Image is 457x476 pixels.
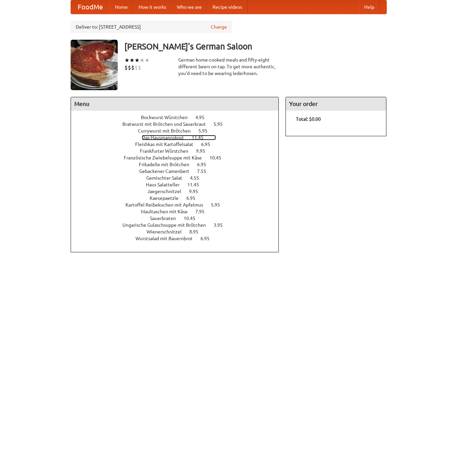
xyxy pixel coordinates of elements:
span: Frankfurter Würstchen [140,148,195,154]
span: 6.95 [200,236,216,241]
a: Frikadelle mit Brötchen 6.95 [139,162,219,167]
a: Home [110,0,133,14]
span: Fleishkas mit Kartoffelsalat [135,142,200,147]
span: 6.95 [186,195,202,201]
span: Ungarische Gulaschsuppe mit Brötchen [122,222,213,228]
a: Wienerschnitzel 8.95 [147,229,211,234]
a: Das Hausmannskost 11.45 [142,135,216,140]
span: Kartoffel Reibekuchen mit Apfelmus [125,202,210,208]
a: How it works [133,0,172,14]
li: $ [138,64,141,71]
span: 8.95 [189,229,205,234]
li: ★ [140,57,145,64]
a: Who we are [172,0,207,14]
span: 7.55 [197,169,213,174]
span: Jaegerschnitzel [147,189,188,194]
a: Kaesepaetzle 6.95 [150,195,208,201]
span: 11.45 [187,182,206,187]
span: 3.95 [214,222,229,228]
li: ★ [124,57,129,64]
span: Haus Salatteller [146,182,186,187]
h3: [PERSON_NAME]'s German Saloon [124,40,387,53]
li: $ [135,64,138,71]
span: 7.95 [195,209,211,214]
li: ★ [129,57,135,64]
span: Maultaschen mit Käse [141,209,194,214]
li: ★ [135,57,140,64]
span: 6.95 [201,142,217,147]
span: Wienerschnitzel [147,229,188,234]
a: Frankfurter Würstchen 9.95 [140,148,218,154]
span: Sauerbraten [150,216,183,221]
a: Wurstsalad mit Bauernbrot 6.95 [136,236,222,241]
span: Currywurst mit Brötchen [138,128,197,134]
img: angular.jpg [71,40,118,90]
a: Kartoffel Reibekuchen mit Apfelmus 5.95 [125,202,232,208]
span: Das Hausmannskost [142,135,191,140]
a: Ungarische Gulaschsuppe mit Brötchen 3.95 [122,222,235,228]
b: Total: $0.00 [296,116,321,122]
a: Bockwurst Würstchen 4.95 [141,115,217,120]
div: Deliver to: [STREET_ADDRESS] [71,21,232,33]
a: Sauerbraten 10.45 [150,216,208,221]
span: Wurstsalad mit Bauernbrot [136,236,199,241]
span: 6.95 [197,162,213,167]
a: Recipe videos [207,0,247,14]
span: 10.45 [210,155,228,160]
span: Gebackener Camenbert [139,169,196,174]
span: 9.95 [196,148,212,154]
span: Frikadelle mit Brötchen [139,162,196,167]
li: $ [124,64,128,71]
span: 5.95 [214,121,229,127]
a: Gemischter Salat 4.55 [146,175,212,181]
a: Französische Zwiebelsuppe mit Käse 10.45 [124,155,234,160]
span: Bockwurst Würstchen [141,115,194,120]
li: ★ [145,57,150,64]
a: Gebackener Camenbert 7.55 [139,169,219,174]
a: Jaegerschnitzel 9.95 [147,189,211,194]
span: 5.95 [211,202,227,208]
span: 4.95 [195,115,211,120]
div: German home-cooked meals and fifty-eight different beers on tap. To get more authentic, you'd nee... [178,57,279,77]
li: $ [128,64,131,71]
a: Bratwurst mit Brötchen und Sauerkraut 5.95 [122,121,235,127]
h4: Your order [286,97,386,111]
span: 5.95 [198,128,214,134]
a: Haus Salatteller 11.45 [146,182,212,187]
span: Bratwurst mit Brötchen und Sauerkraut [122,121,213,127]
a: Currywurst mit Brötchen 5.95 [138,128,220,134]
span: 10.45 [184,216,202,221]
h4: Menu [71,97,279,111]
span: 9.95 [189,189,205,194]
span: 4.55 [190,175,206,181]
span: 11.45 [192,135,210,140]
span: Gemischter Salat [146,175,189,181]
span: Französische Zwiebelsuppe mit Käse [124,155,208,160]
a: Maultaschen mit Käse 7.95 [141,209,217,214]
li: $ [131,64,135,71]
a: Change [211,24,227,30]
a: Fleishkas mit Kartoffelsalat 6.95 [135,142,223,147]
a: Help [359,0,380,14]
a: FoodMe [71,0,110,14]
span: Kaesepaetzle [150,195,185,201]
